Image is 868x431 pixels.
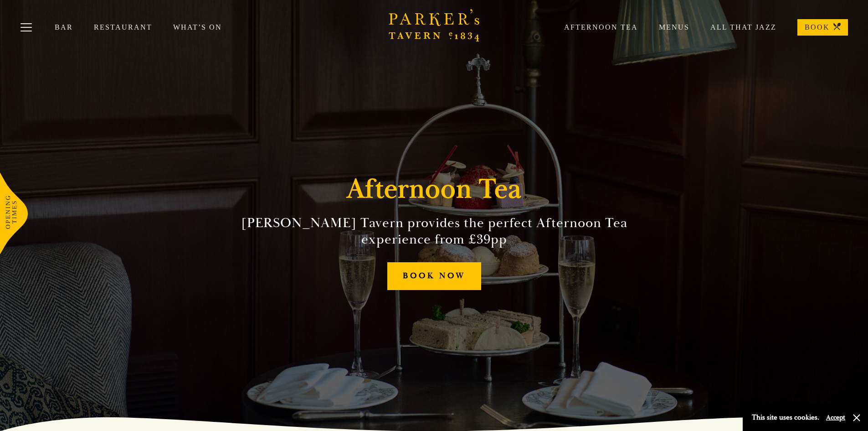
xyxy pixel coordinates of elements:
[752,411,819,424] p: This site uses cookies.
[826,413,845,422] button: Accept
[852,413,861,422] button: Close and accept
[387,262,481,290] a: BOOK NOW
[226,215,642,248] h2: [PERSON_NAME] Tavern provides the perfect Afternoon Tea experience from £39pp
[347,173,522,206] h1: Afternoon Tea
